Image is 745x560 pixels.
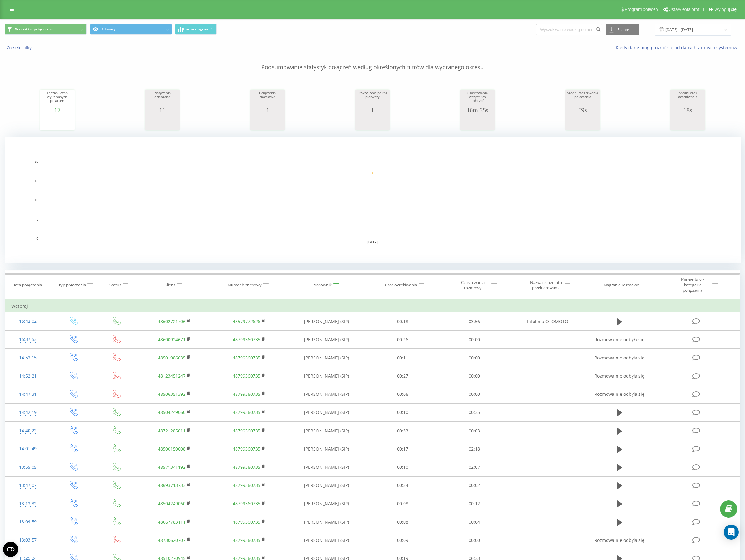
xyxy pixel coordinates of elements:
[11,443,44,455] div: 14:01:49
[367,422,438,440] td: 00:33
[158,391,185,397] a: 48506351392
[286,495,367,513] td: [PERSON_NAME] (SIP)
[158,337,185,343] a: 48600924671
[158,500,185,506] a: 48504249060
[367,531,438,549] td: 00:09
[604,282,639,288] div: Nagranie rozmowy
[439,331,510,349] td: 00:00
[439,476,510,495] td: 00:02
[357,91,388,107] div: Dzwoniono po raz pierwszy
[367,312,438,331] td: 00:18
[714,7,737,12] span: Wyloguj się
[367,331,438,349] td: 00:26
[367,476,438,495] td: 00:34
[286,312,367,331] td: [PERSON_NAME] (SIP)
[286,403,367,421] td: [PERSON_NAME] (SIP)
[233,446,260,452] a: 48799360735
[233,355,260,361] a: 48799360735
[439,367,510,385] td: 00:00
[672,113,703,132] svg: A chart.
[367,513,438,531] td: 00:08
[233,464,260,470] a: 48799360735
[233,500,260,506] a: 48799360735
[15,27,53,32] span: Wszystkie połączenia
[462,91,493,107] div: Czas trwania wszystkich połączeń
[36,218,38,221] text: 5
[606,24,639,35] button: Eksport
[42,107,73,113] div: 17
[357,113,388,132] svg: A chart.
[669,7,704,12] span: Ustawienia profilu
[529,280,563,290] div: Nazwa schematu przekierowania
[109,282,121,288] div: Status
[286,476,367,495] td: [PERSON_NAME] (SIP)
[233,373,260,379] a: 48799360735
[42,91,73,107] div: Łączna liczba wykonanych połączeń
[42,113,73,132] svg: A chart.
[367,458,438,476] td: 00:10
[147,91,178,107] div: Połączenia odebrane
[158,318,185,324] a: 48602721706
[11,333,44,346] div: 15:37:53
[286,531,367,549] td: [PERSON_NAME] (SIP)
[594,537,644,543] span: Rozmowa nie odbyła się
[233,391,260,397] a: 48799360735
[233,318,260,324] a: 48579772626
[616,44,740,50] a: Kiedy dane mogą różnić się od danych z innych systemów
[252,91,283,107] div: Połączenia docelowe
[439,495,510,513] td: 00:12
[439,422,510,440] td: 00:03
[439,385,510,403] td: 00:00
[357,107,388,113] div: 1
[35,160,39,163] text: 20
[158,519,185,525] a: 48667783111
[439,403,510,421] td: 00:35
[36,237,38,240] text: 0
[567,91,598,107] div: Średni czas trwania połączenia
[536,24,602,35] input: Wyszukiwanie według numeru
[672,91,703,107] div: Średni czas oczekiwania
[11,406,44,419] div: 14:42:19
[158,537,185,543] a: 48730620707
[58,282,86,288] div: Typ połączenia
[367,385,438,403] td: 00:06
[286,385,367,403] td: [PERSON_NAME] (SIP)
[233,482,260,488] a: 48799360735
[11,370,44,382] div: 14:52:21
[439,440,510,458] td: 02:18
[175,24,217,35] button: Harmonogram
[5,45,35,50] button: Zresetuj filtry
[367,495,438,513] td: 00:08
[35,179,39,183] text: 15
[3,542,18,557] button: Open CMP widget
[594,355,644,361] span: Rozmowa nie odbyła się
[158,464,185,470] a: 48571341192
[286,458,367,476] td: [PERSON_NAME] (SIP)
[367,241,378,244] text: [DATE]
[252,113,283,132] svg: A chart.
[233,537,260,543] a: 48799360735
[462,107,493,113] div: 16m 35s
[158,355,185,361] a: 48501986635
[439,531,510,549] td: 00:00
[11,352,44,364] div: 14:53:15
[11,516,44,528] div: 13:09:59
[567,113,598,132] svg: A chart.
[11,479,44,492] div: 13:47:07
[594,337,644,343] span: Rozmowa nie odbyła się
[147,113,178,132] svg: A chart.
[367,349,438,367] td: 00:11
[462,113,493,132] svg: A chart.
[228,282,262,288] div: Numer biznesowy
[11,534,44,546] div: 13:03:57
[90,24,172,35] button: Główny
[5,137,741,263] svg: A chart.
